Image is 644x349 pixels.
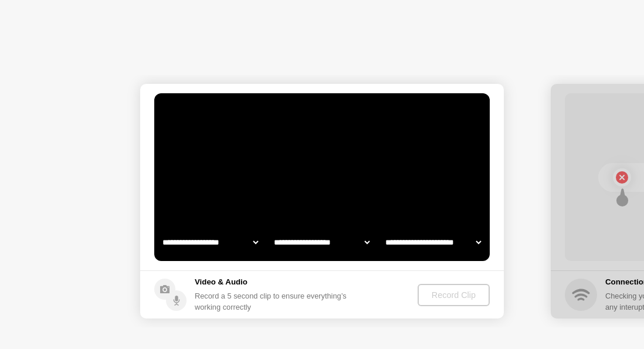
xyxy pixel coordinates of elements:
select: Available speakers [272,231,372,254]
div: Record Clip [422,290,485,300]
select: Available microphones [383,231,483,254]
div: . . . [360,106,374,120]
button: Record Clip [418,284,490,306]
select: Available cameras [160,231,260,254]
div: ! [352,106,366,120]
h5: Video & Audio [195,276,351,288]
div: Record a 5 second clip to ensure everything’s working correctly [195,290,351,313]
